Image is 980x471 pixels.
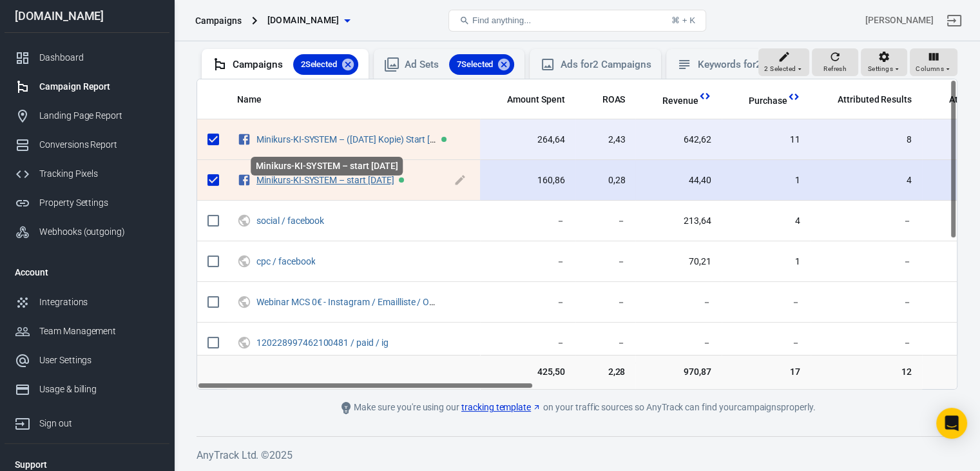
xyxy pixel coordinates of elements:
span: － [732,337,800,350]
svg: UTM & Web Traffic [237,294,251,310]
span: － [821,215,912,228]
span: － [821,256,912,268]
svg: This column is calculated from AnyTrack real-time data [787,90,800,103]
span: 12 [821,366,912,379]
a: Usage & billing [5,375,169,404]
span: Total revenue calculated by AnyTrack. [662,93,698,108]
div: ⌘ + K [671,15,695,25]
span: Purchase [732,95,787,108]
span: 2 Selected [764,63,796,75]
span: Minikurs-KI-SYSTEM – (23.07.2025 Kopie) Start 08.09.25 [256,134,439,143]
div: Landing Page Report [39,109,159,123]
a: cpc / facebook [256,256,315,266]
span: 11 [732,134,800,146]
div: Campaigns [233,54,358,75]
span: Attributed Results [838,94,912,106]
span: 0,28 [586,174,626,187]
span: 642,62 [646,134,711,146]
a: tracking template [461,401,541,414]
span: Columns [916,63,944,75]
div: scrollable content [197,79,957,389]
span: The total return on ad spend [586,92,626,107]
span: Webinar MCS 0€ - Instagram / Emailliste / Organisch [256,297,439,306]
button: 2 Selected [758,48,809,77]
span: Revenue [662,95,698,108]
div: 2Selected [293,54,359,75]
span: olgawebersocial.de [267,12,340,28]
a: Landing Page Report [5,101,169,130]
span: 17 [732,366,800,379]
span: － [821,337,912,350]
span: Amount Spent [507,94,565,106]
span: Find anything... [472,15,531,25]
a: Team Management [5,317,169,346]
div: Webhooks (outgoing) [39,225,159,239]
span: － [490,256,565,268]
span: － [646,337,711,350]
span: 4 [821,174,912,187]
a: Webinar MCS 0€ - Instagram / Emailliste / Organisch [256,297,464,307]
div: Sign out [39,417,159,430]
span: The total conversions attributed according to your ad network (Facebook, Google, etc.) [821,92,912,107]
div: Open Intercom Messenger [936,408,967,439]
li: Account [5,257,169,288]
span: Refresh [823,63,847,75]
div: Tracking Pixels [39,167,159,181]
svg: Facebook Ads [237,172,251,188]
div: User Settings [39,354,159,367]
a: Webhooks (outgoing) [5,217,169,246]
span: Settings [868,63,893,75]
span: － [586,296,626,309]
span: 1 [732,256,800,268]
a: Sign out [5,404,169,438]
button: Refresh [812,48,858,77]
span: 44,40 [646,174,711,187]
svg: This column is calculated from AnyTrack real-time data [698,90,711,103]
span: 120228997462100481 / paid / ig [256,337,390,346]
a: Dashboard [5,43,169,72]
a: 120228997462100481 / paid / ig [256,337,389,348]
span: 2,28 [586,366,626,379]
div: Property Settings [39,196,159,210]
a: Property Settings [5,188,169,217]
span: 70,21 [646,256,711,268]
a: User Settings [5,346,169,375]
h6: AnyTrack Ltd. © 2025 [197,447,957,463]
span: － [490,296,565,309]
span: 160,86 [490,174,565,187]
div: Dashboard [39,51,159,65]
div: Keywords for 2 Campaigns [697,58,814,72]
div: 7Selected [449,54,515,75]
span: Name [237,94,278,106]
span: Active [441,137,447,142]
button: [DOMAIN_NAME] [262,8,355,32]
span: － [586,256,626,268]
svg: UTM & Web Traffic [237,254,251,269]
a: Conversions Report [5,130,169,159]
div: Conversions Report [39,138,159,152]
div: Ad Sets [405,54,514,75]
svg: UTM & Web Traffic [237,213,251,228]
span: － [490,215,565,228]
span: The estimated total amount of money you've spent on your campaign, ad set or ad during its schedule. [490,92,565,107]
span: Total revenue calculated by AnyTrack. [646,93,698,108]
span: The estimated total amount of money you've spent on your campaign, ad set or ad during its schedule. [507,92,565,107]
span: Name [237,94,262,106]
span: － [821,296,912,309]
a: social / facebook [256,215,324,226]
span: 425,50 [490,366,565,379]
span: － [646,296,711,309]
div: Ads for 2 Campaigns [561,58,651,72]
button: Settings [861,48,907,77]
span: － [732,296,800,309]
span: 4 [732,215,800,228]
span: 8 [821,134,912,146]
span: cpc / facebook [256,256,317,265]
div: Integrations [39,296,159,309]
span: － [490,337,565,350]
span: ROAS [602,94,626,106]
svg: Facebook Ads [237,132,251,147]
a: Minikurs-KI-SYSTEM – start [DATE] [256,175,394,185]
span: 970,87 [646,366,711,379]
span: Purchase [749,95,787,108]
